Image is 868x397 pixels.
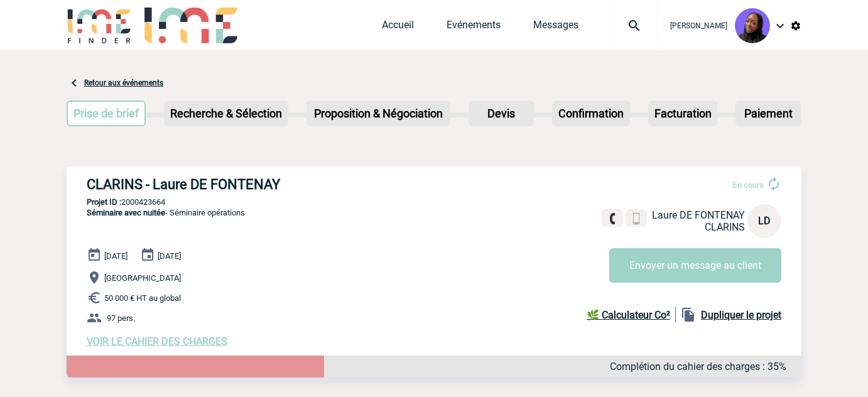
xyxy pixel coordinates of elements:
img: 131349-0.png [735,8,770,43]
span: - Séminaire opérations [87,208,245,217]
button: Envoyer un message au client [609,248,781,283]
a: Accueil [382,19,414,36]
a: 🌿 Calculateur Co² [587,307,676,322]
span: CLARINS [705,221,745,233]
p: Devis [470,102,533,125]
a: Retour aux événements [84,79,163,87]
b: Projet ID : [87,197,121,207]
b: Dupliquer le projet [701,309,781,321]
span: Laure DE FONTENAY [652,209,745,221]
a: VOIR LE CAHIER DES CHARGES [87,335,227,347]
h3: CLARINS - Laure DE FONTENAY [87,177,464,192]
span: [PERSON_NAME] [670,21,727,30]
p: Proposition & Négociation [308,102,449,125]
img: fixe.png [607,213,618,224]
p: Confirmation [553,102,629,125]
img: IME-Finder [67,8,132,43]
p: 2000423664 [67,197,801,207]
img: file_copy-black-24dp.png [681,307,696,322]
a: Messages [533,19,578,36]
span: En cours [733,180,764,190]
a: Evénements [447,19,501,36]
span: [DATE] [158,251,181,261]
p: Prise de brief [68,102,144,125]
span: 50 000 € HT au global [104,293,181,303]
p: Facturation [649,102,717,125]
span: 97 pers. [107,313,135,323]
img: portable.png [631,213,642,224]
span: Séminaire avec nuitée [87,208,165,217]
p: Paiement [737,102,800,125]
span: LD [758,215,771,227]
b: 🌿 Calculateur Co² [587,309,670,321]
span: [GEOGRAPHIC_DATA] [104,273,181,283]
p: Recherche & Sélection [165,102,287,125]
span: [DATE] [104,251,127,261]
